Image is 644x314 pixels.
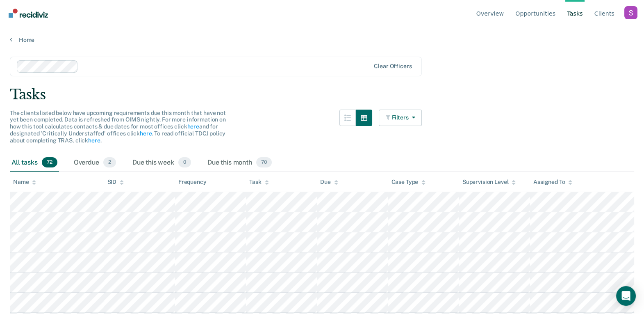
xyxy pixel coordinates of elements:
[10,86,634,103] div: Tasks
[374,63,412,70] div: Clear officers
[42,157,57,168] span: 72
[72,154,118,172] div: Overdue2
[616,286,636,306] div: Open Intercom Messenger
[178,157,191,168] span: 0
[320,179,338,186] div: Due
[107,179,124,186] div: SID
[88,137,100,144] a: here
[391,179,426,186] div: Case Type
[187,123,199,130] a: here
[624,6,637,19] button: Profile dropdown button
[533,179,572,186] div: Assigned To
[10,154,59,172] div: All tasks72
[10,110,226,144] span: The clients listed below have upcoming requirements due this month that have not yet been complet...
[10,36,634,44] a: Home
[103,157,116,168] span: 2
[178,179,207,186] div: Frequency
[256,157,272,168] span: 70
[206,154,273,172] div: Due this month70
[140,130,152,137] a: here
[462,179,516,186] div: Supervision Level
[9,9,48,18] img: Recidiviz
[249,179,269,186] div: Task
[379,110,422,126] button: Filters
[131,154,193,172] div: Due this week0
[13,179,36,186] div: Name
